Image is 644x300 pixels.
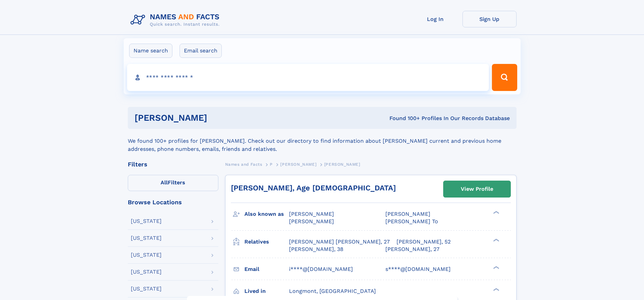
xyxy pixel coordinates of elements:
[225,160,262,168] a: Names and Facts
[492,265,500,270] div: ❯
[270,160,273,168] a: P
[128,175,218,191] label: Filters
[161,179,168,186] span: All
[385,246,439,253] a: [PERSON_NAME], 27
[180,44,222,58] label: Email search
[244,236,289,248] h3: Relatives
[492,64,517,91] button: Search Button
[461,181,493,197] div: View Profile
[129,44,172,58] label: Name search
[289,211,334,217] span: [PERSON_NAME]
[135,114,299,122] h1: [PERSON_NAME]
[244,263,289,275] h3: Email
[289,288,376,294] span: Longmont, [GEOGRAPHIC_DATA]
[397,238,451,246] a: [PERSON_NAME], 52
[324,162,360,167] span: [PERSON_NAME]
[385,218,438,225] span: [PERSON_NAME] To
[462,11,517,27] a: Sign Up
[289,218,334,225] span: [PERSON_NAME]
[280,162,316,167] span: [PERSON_NAME]
[127,64,489,91] input: search input
[131,235,162,241] div: [US_STATE]
[131,269,162,275] div: [US_STATE]
[244,208,289,220] h3: Also known as
[244,285,289,297] h3: Lived in
[298,115,510,122] div: Found 100+ Profiles In Our Records Database
[128,129,517,153] div: We found 100+ profiles for [PERSON_NAME]. Check out our directory to find information about [PERS...
[128,161,218,167] div: Filters
[385,211,430,217] span: [PERSON_NAME]
[492,287,500,292] div: ❯
[131,286,162,292] div: [US_STATE]
[289,246,343,253] a: [PERSON_NAME], 38
[492,210,500,215] div: ❯
[492,238,500,242] div: ❯
[280,160,316,168] a: [PERSON_NAME]
[408,11,462,27] a: Log In
[231,184,396,192] a: [PERSON_NAME], Age [DEMOGRAPHIC_DATA]
[289,238,390,246] a: [PERSON_NAME] [PERSON_NAME], 27
[131,218,162,224] div: [US_STATE]
[128,11,225,29] img: Logo Names and Facts
[128,199,218,205] div: Browse Locations
[131,252,162,258] div: [US_STATE]
[270,162,273,167] span: P
[444,181,510,197] a: View Profile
